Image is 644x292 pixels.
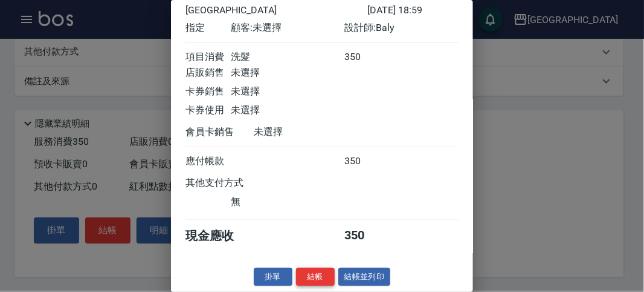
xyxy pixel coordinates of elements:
div: 未選擇 [231,104,344,117]
div: 350 [345,155,390,168]
div: 應付帳款 [185,155,231,168]
div: 洗髮 [231,51,344,64]
div: 卡券銷售 [185,85,231,98]
div: 卡券使用 [185,104,231,117]
div: 會員卡銷售 [185,126,254,139]
div: [DATE] 18:59 [367,4,459,16]
div: 現金應收 [185,228,254,244]
div: 未選擇 [231,85,344,98]
div: 其他支付方式 [185,177,277,190]
div: 未選擇 [254,126,367,139]
div: 無 [231,196,344,208]
div: 未選擇 [231,67,344,79]
div: 店販銷售 [185,67,231,79]
button: 掛單 [254,268,292,287]
div: 顧客: 未選擇 [231,22,344,35]
button: 結帳 [296,268,335,287]
button: 結帳並列印 [338,268,391,287]
div: 指定 [185,22,231,35]
div: 項目消費 [185,51,231,64]
div: 350 [345,228,390,244]
div: 350 [345,51,390,64]
div: [GEOGRAPHIC_DATA] [185,4,367,16]
div: 設計師: Baly [345,22,459,35]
